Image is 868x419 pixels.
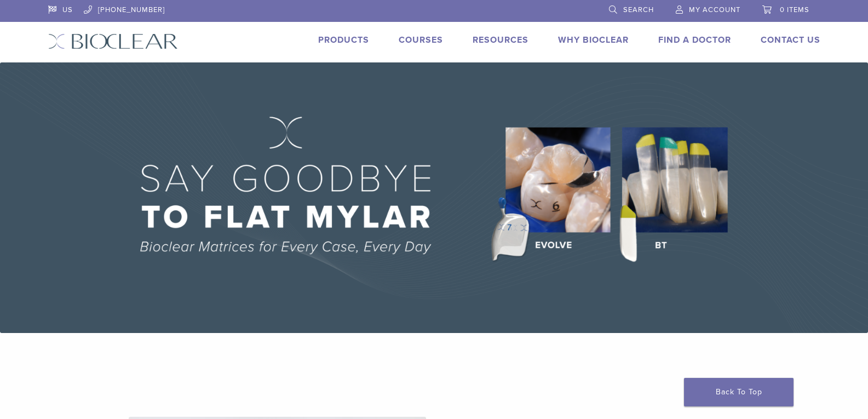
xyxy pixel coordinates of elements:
[48,33,178,49] img: Bioclear
[318,35,369,45] a: Products
[399,35,443,45] a: Courses
[780,5,809,14] span: 0 items
[689,5,740,14] span: My Account
[623,5,654,14] span: Search
[658,35,731,45] a: Find A Doctor
[558,35,629,45] a: Why Bioclear
[761,35,820,45] a: Contact Us
[684,378,794,406] a: Back To Top
[473,35,528,45] a: Resources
